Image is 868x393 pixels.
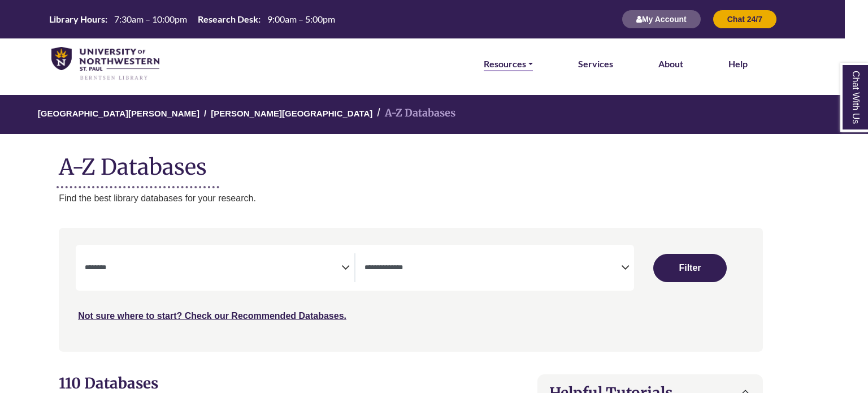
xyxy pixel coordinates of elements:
[713,14,777,24] a: Chat 24/7
[622,10,701,29] button: My Account
[713,10,777,29] button: Chat 24/7
[211,107,372,118] a: [PERSON_NAME][GEOGRAPHIC_DATA]
[45,13,340,24] table: Hours Today
[372,105,455,122] li: A-Z Databases
[59,374,158,392] span: 110 Databases
[59,145,763,180] h1: A-Z Databases
[653,254,727,282] button: Submit for Search Results
[59,95,763,134] nav: breadcrumb
[578,57,613,71] a: Services
[51,47,159,81] img: library_home
[728,57,748,71] a: Help
[45,13,108,25] th: Library Hours:
[622,14,701,24] a: My Account
[658,57,683,71] a: About
[59,228,763,351] nav: Search filters
[484,57,533,71] a: Resources
[78,311,346,321] a: Not sure where to start? Check our Recommended Databases.
[364,264,621,273] textarea: Search
[193,13,261,25] th: Research Desk:
[38,107,199,118] a: [GEOGRAPHIC_DATA][PERSON_NAME]
[45,13,340,26] a: Hours Today
[85,264,341,273] textarea: Search
[59,191,763,206] p: Find the best library databases for your research.
[114,14,187,24] span: 7:30am – 10:00pm
[267,14,335,24] span: 9:00am – 5:00pm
